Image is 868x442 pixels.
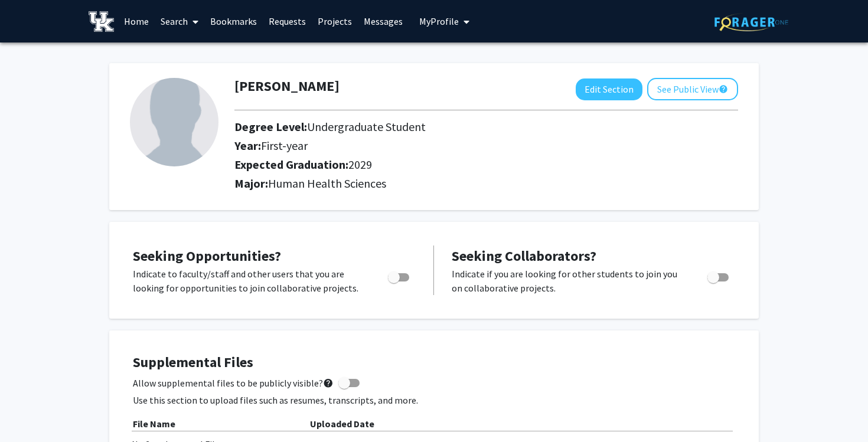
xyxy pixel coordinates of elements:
a: Requests [263,1,312,42]
span: My Profile [419,15,459,27]
p: Indicate to faculty/staff and other users that you are looking for opportunities to join collabor... [133,267,366,295]
div: Toggle [703,267,735,284]
span: Allow supplemental files to be publicly visible? [133,376,334,390]
span: Human Health Sciences [268,176,386,191]
a: Projects [312,1,358,42]
h1: [PERSON_NAME] [234,78,340,95]
img: Profile Picture [130,78,218,166]
span: Seeking Opportunities? [133,247,281,265]
p: Indicate if you are looking for other students to join you on collaborative projects. [452,267,685,295]
span: First-year [261,138,308,153]
mat-icon: help [719,82,728,96]
h2: Year: [234,139,672,153]
button: Edit Section [576,78,642,100]
a: Bookmarks [204,1,263,42]
a: Search [155,1,204,42]
h2: Major: [234,176,738,191]
button: See Public View [647,78,738,100]
span: Undergraduate Student [307,119,426,134]
a: Messages [358,1,409,42]
p: Use this section to upload files such as resumes, transcripts, and more. [133,393,735,407]
mat-icon: help [323,376,334,390]
img: ForagerOne Logo [714,13,788,31]
b: File Name [133,418,175,430]
iframe: Chat [9,389,50,433]
div: Toggle [383,267,416,284]
h2: Degree Level: [234,120,672,134]
span: 2029 [348,157,372,172]
a: Home [118,1,155,42]
img: University of Kentucky Logo [89,11,114,32]
span: Seeking Collaborators? [452,247,596,265]
b: Uploaded Date [310,418,374,430]
h2: Expected Graduation: [234,158,672,172]
h4: Supplemental Files [133,354,735,371]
